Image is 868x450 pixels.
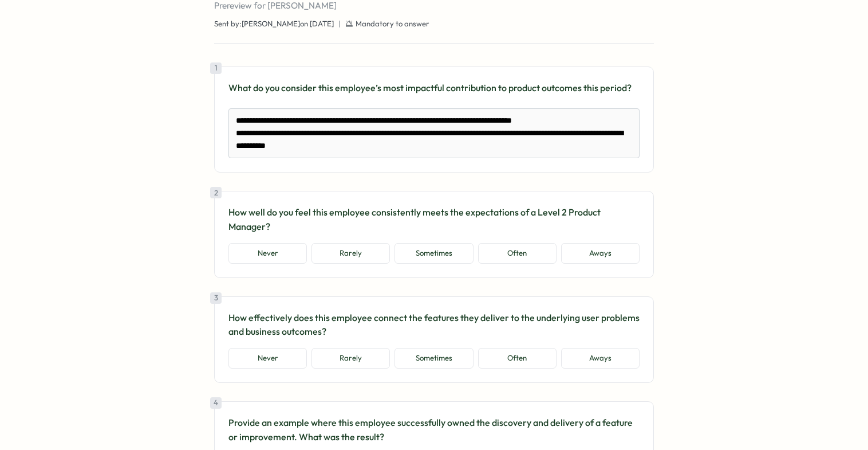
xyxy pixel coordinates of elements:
p: What do you consider this employee’s most impactful contribution to product outcomes this period? [228,81,640,95]
button: Never [228,348,307,369]
span: Mandatory to answer [356,19,429,29]
span: | [338,19,341,29]
button: Rarely [311,243,390,264]
button: Often [478,348,557,369]
button: Rarely [311,348,390,369]
span: Sent by: [PERSON_NAME] on [DATE] [214,19,334,29]
p: How effectively does this employee connect the features they deliver to the underlying user probl... [228,311,640,339]
div: 3 [210,292,222,304]
p: How well do you feel this employee consistently meets the expectations of a Level 2 Product Manager? [228,205,640,234]
button: Aways [561,348,640,369]
button: Never [228,243,307,264]
p: Provide an example where this employee successfully owned the discovery and delivery of a feature... [228,416,640,444]
div: 1 [210,62,222,74]
button: Aways [561,243,640,264]
button: Sometimes [394,348,473,369]
div: 4 [210,397,222,409]
button: Often [478,243,557,264]
button: Sometimes [394,243,473,264]
div: 2 [210,187,222,198]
